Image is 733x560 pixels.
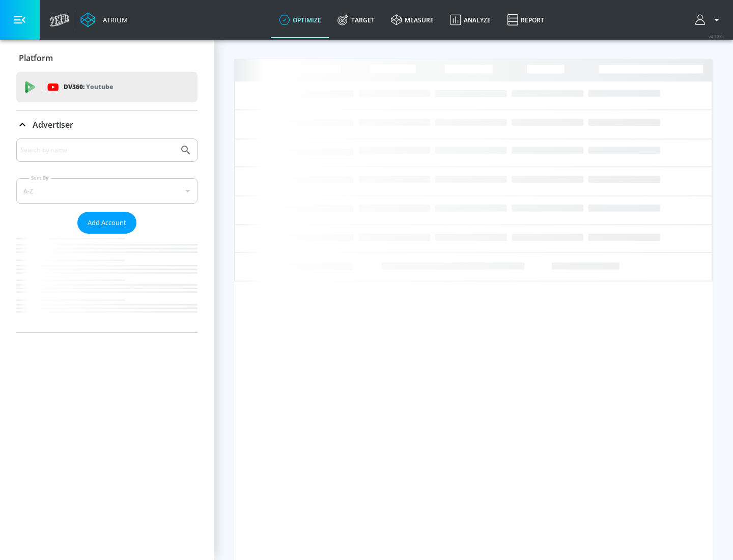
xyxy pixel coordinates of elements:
span: v 4.32.0 [709,34,723,39]
div: Atrium [99,15,128,24]
div: Advertiser [16,138,198,332]
p: Platform [19,52,53,64]
div: Platform [16,44,198,72]
a: Target [329,2,383,38]
a: Analyze [442,2,499,38]
div: Advertiser [16,110,198,139]
a: optimize [271,2,329,38]
p: Youtube [86,81,113,92]
button: Add Account [77,212,136,234]
input: Search by name [20,144,175,157]
a: measure [383,2,442,38]
p: DV360: [64,81,113,93]
p: Advertiser [33,119,73,130]
label: Sort By [29,175,51,181]
nav: list of Advertiser [16,234,198,332]
div: DV360: Youtube [16,72,198,102]
a: Atrium [80,12,128,27]
a: Report [499,2,552,38]
span: Add Account [88,217,126,229]
div: A-Z [16,178,198,204]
